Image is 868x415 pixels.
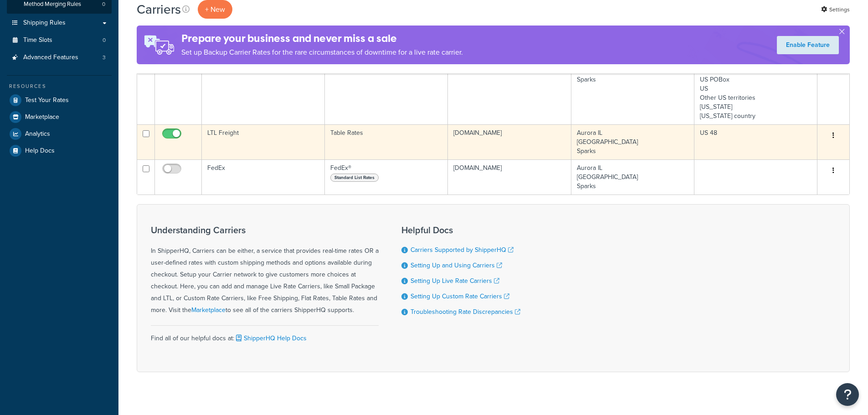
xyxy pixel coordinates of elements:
a: Marketplace [7,109,112,125]
a: Enable Feature [777,36,839,54]
a: Setting Up Custom Rate Carriers [411,292,509,301]
span: Test Your Rates [25,97,69,104]
span: Help Docs [25,147,55,155]
span: Method Merging Rules [24,0,81,8]
h3: Helpful Docs [401,225,520,235]
a: Marketplace [191,305,226,315]
h4: Prepare your business and never miss a sale [181,31,463,46]
td: Shipping [202,53,325,124]
img: ad-rules-rateshop-fe6ec290ccb7230408bd80ed9643f0289d75e0ffd9eb532fc0e269fcd187b520.png [137,26,181,64]
span: Marketplace [25,113,59,121]
td: [DOMAIN_NAME] [448,159,571,195]
a: Carriers Supported by ShipperHQ [411,245,514,255]
td: US 48 [694,124,817,159]
span: Standard List Rates [330,174,379,182]
td: Aurora IL [GEOGRAPHIC_DATA] Sparks [571,53,694,124]
td: FedEx® [325,159,448,195]
h1: Carriers [137,0,181,18]
span: 0 [102,0,105,8]
div: In ShipperHQ, Carriers can be either, a service that provides real-time rates OR a user-defined r... [151,225,379,316]
a: ShipperHQ Help Docs [234,333,307,343]
a: Settings [821,3,850,16]
li: Time Slots [7,32,112,49]
a: Setting Up and Using Carriers [411,261,502,270]
td: LTL Freight [202,124,325,159]
a: Setting Up Live Rate Carriers [411,276,499,286]
span: Shipping Rules [23,19,66,27]
td: Table Rates [325,53,448,124]
td: US 48 US APO US POBox US Other US territories [US_STATE] [US_STATE] country [694,53,817,124]
td: [DOMAIN_NAME] [448,124,571,159]
a: Advanced Features 3 [7,49,112,66]
td: Table Rates [325,124,448,159]
a: Time Slots 0 [7,32,112,49]
a: Shipping Rules [7,15,112,31]
span: Time Slots [23,36,52,44]
li: Advanced Features [7,49,112,66]
td: Aurora IL [GEOGRAPHIC_DATA] Sparks [571,124,694,159]
button: Open Resource Center [836,383,859,406]
h3: Understanding Carriers [151,225,379,235]
span: 3 [103,54,106,61]
a: Analytics [7,126,112,142]
td: [DOMAIN_NAME] [448,53,571,124]
a: Test Your Rates [7,92,112,108]
span: 0 [103,36,106,44]
td: FedEx [202,159,325,195]
td: Aurora IL [GEOGRAPHIC_DATA] Sparks [571,159,694,195]
span: Analytics [25,130,50,138]
p: Set up Backup Carrier Rates for the rare circumstances of downtime for a live rate carrier. [181,46,463,59]
div: Resources [7,82,112,90]
a: Help Docs [7,143,112,159]
div: Find all of our helpful docs at: [151,325,379,344]
span: Advanced Features [23,54,78,61]
a: Troubleshooting Rate Discrepancies [411,307,520,317]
